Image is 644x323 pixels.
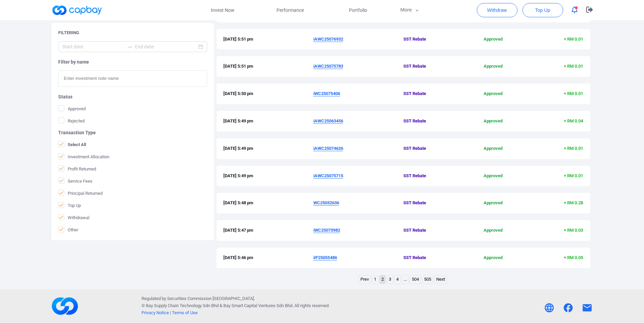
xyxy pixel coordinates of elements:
[403,254,463,261] span: SST Rebate
[564,255,583,260] span: + RM 0.05
[403,145,463,152] span: SST Rebate
[463,145,523,152] span: Approved
[127,44,132,49] span: swap-right
[223,254,313,261] span: [DATE] 5:46 pm
[313,255,337,260] u: iIF25055486
[403,227,463,234] span: SST Rebate
[58,165,96,172] span: Profit Returned
[313,91,340,96] u: iWC25075406
[463,63,523,70] span: Approved
[223,172,313,180] span: [DATE] 5:49 pm
[58,202,81,209] span: Top Up
[463,200,523,207] span: Approved
[387,275,393,284] a: Page 3
[403,172,463,180] span: SST Rebate
[463,90,523,97] span: Approved
[313,64,343,69] u: iAWC25075783
[58,153,109,160] span: Investment Allocation
[58,130,207,136] h5: Transaction Type
[141,310,169,315] a: Privacy Notice
[403,118,463,125] span: SST Rebate
[523,3,563,17] button: Top Up
[564,173,583,178] span: + RM 0.01
[477,3,517,17] button: Withdraw
[58,105,86,112] span: Approved
[564,146,583,151] span: + RM 0.01
[359,275,371,284] a: Previous page
[564,228,583,233] span: + RM 0.03
[223,303,292,308] span: Bay Smart Capital Ventures Sdn Bhd
[58,94,207,100] h5: Status
[463,227,523,234] span: Approved
[58,190,103,197] span: Principal Returned
[58,214,89,221] span: Withdrawal
[313,37,343,42] u: iAWC25076932
[172,310,198,315] a: Terms of Use
[58,117,85,124] span: Rejected
[51,293,79,320] img: footerLogo
[402,275,408,284] a: ...
[58,59,207,65] h5: Filter by name
[223,36,313,43] span: [DATE] 5:51 pm
[403,63,463,70] span: SST Rebate
[313,173,343,178] u: iAWC25075715
[403,90,463,97] span: SST Rebate
[313,146,343,151] u: iAWC25074626
[223,63,313,70] span: [DATE] 5:51 pm
[223,90,313,97] span: [DATE] 5:50 pm
[564,64,583,69] span: + RM 0.01
[564,91,583,96] span: + RM 0.01
[372,275,378,284] a: Page 1
[463,172,523,180] span: Approved
[349,6,367,14] span: Portfolio
[463,118,523,125] span: Approved
[223,118,313,125] span: [DATE] 5:49 pm
[58,178,92,184] span: Service Fees
[58,30,79,36] h5: Filtering
[380,275,385,284] a: Page 2 is your current page
[313,200,339,205] u: WC25032636
[313,228,340,233] u: iWC25073982
[58,226,78,233] span: Other
[141,295,330,316] p: Regulated by Securities Commission [GEOGRAPHIC_DATA]. © Bay Supply Chain Technology Sdn Bhd & . A...
[403,36,463,43] span: SST Rebate
[463,36,523,43] span: Approved
[223,227,313,234] span: [DATE] 5:47 pm
[276,6,304,14] span: Performance
[435,275,447,284] a: Next page
[395,275,400,284] a: Page 4
[127,44,132,49] span: to
[564,37,583,42] span: + RM 0.01
[135,43,197,50] input: End date
[564,118,583,123] span: + RM 0.04
[535,7,550,14] span: Top Up
[58,141,86,148] span: Select All
[62,43,124,50] input: Start date
[463,254,523,261] span: Approved
[223,145,313,152] span: [DATE] 5:49 pm
[410,275,421,284] a: Page 504
[58,70,207,87] input: Enter investment note name
[403,200,463,207] span: SST Rebate
[223,200,313,207] span: [DATE] 5:48 pm
[422,275,433,284] a: Page 505
[313,118,343,123] u: iAWC25063456
[564,200,583,205] span: + RM 0.28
